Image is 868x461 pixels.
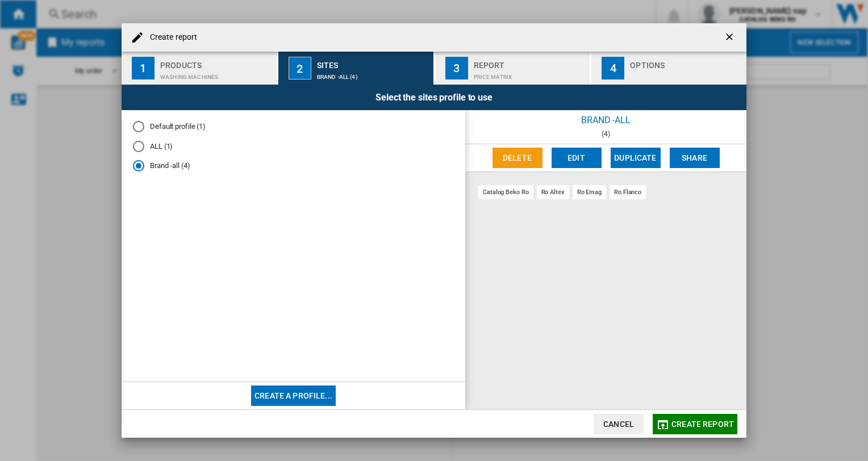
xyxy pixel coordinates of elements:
div: 3 [445,57,468,79]
div: (4) [465,130,746,138]
button: 4 Options [591,52,746,85]
ng-md-icon: getI18NText('BUTTONS.CLOSE_DIALOG') [724,31,737,45]
button: Delete [493,148,542,168]
div: ro emag [573,185,606,199]
div: Washing machines [160,68,272,80]
md-radio-button: Default profile (1) [133,121,454,132]
div: Select the sites profile to use [122,85,746,110]
md-radio-button: Brand -all (4) [133,161,454,171]
button: Create report [653,414,737,434]
div: Price Matrix [474,68,586,80]
h4: Create report [144,32,197,43]
div: ro altex [537,185,569,199]
button: 3 Report Price Matrix [435,52,591,85]
button: Create a profile... [251,385,336,406]
button: Duplicate [611,148,661,168]
div: catalog beko ro [478,185,533,199]
span: Create report [671,420,734,429]
div: Options [630,56,742,68]
button: Share [670,148,720,168]
div: 2 [289,57,311,79]
button: getI18NText('BUTTONS.CLOSE_DIALOG') [719,26,742,49]
div: Products [160,56,272,68]
div: Brand -all [465,110,746,130]
md-radio-button: ALL (1) [133,141,454,152]
div: 4 [602,57,624,79]
div: ro flanco [610,185,646,199]
div: 1 [132,57,155,79]
div: Report [474,56,586,68]
div: Sites [317,56,429,68]
button: 2 Sites Brand -all (4) [278,52,435,85]
div: Brand -all (4) [317,68,429,80]
button: Cancel [594,414,644,434]
button: 1 Products Washing machines [122,52,278,85]
button: Edit [552,148,602,168]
